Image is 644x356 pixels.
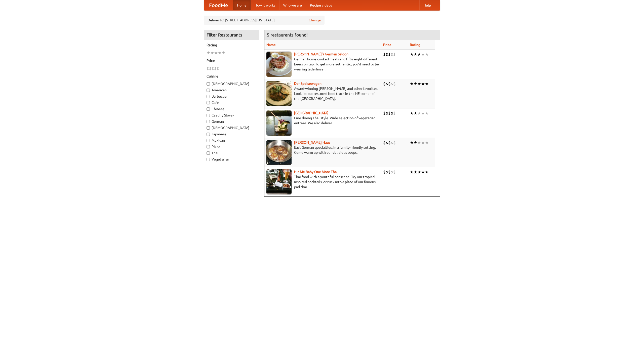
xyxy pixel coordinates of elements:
a: Change [309,18,321,23]
label: Japanese [207,132,256,137]
li: ★ [414,110,417,116]
a: Home [233,0,251,10]
h5: Rating [207,43,256,48]
li: $ [383,81,386,87]
input: [DEMOGRAPHIC_DATA] [207,82,210,86]
label: Czech / Slovak [207,113,256,118]
input: Pizza [207,145,210,148]
input: Thai [207,151,210,155]
li: $ [391,52,393,57]
li: ★ [417,169,421,175]
ng-pluralize: 5 restaurants found! [267,32,308,37]
li: $ [386,140,388,145]
li: ★ [421,81,425,87]
label: Vegetarian [207,157,256,162]
img: kohlhaus.jpg [266,140,292,165]
a: Who we are [279,0,306,10]
li: $ [388,140,391,145]
input: Vegetarian [207,158,210,161]
li: $ [388,169,391,175]
label: Chinese [207,106,256,111]
li: ★ [417,81,421,87]
li: ★ [410,110,414,116]
li: $ [393,52,396,57]
p: German home-cooked meals and fifty-eight different beers on tap. To get more authentic, you'd nee... [266,57,379,72]
a: How it works [251,0,279,10]
li: ★ [417,52,421,57]
label: Barbecue [207,94,256,99]
li: ★ [410,52,414,57]
li: ★ [414,140,417,145]
li: ★ [222,50,225,56]
li: $ [386,110,388,116]
li: $ [212,66,214,71]
li: ★ [425,110,429,116]
li: $ [383,140,386,145]
li: $ [393,140,396,145]
label: German [207,119,256,124]
img: speisewagen.jpg [266,81,292,106]
li: $ [383,52,386,57]
a: FoodMe [204,0,233,10]
a: [GEOGRAPHIC_DATA] [294,111,329,115]
li: $ [393,110,396,116]
input: German [207,120,210,123]
li: ★ [414,169,417,175]
label: American [207,88,256,93]
a: Der Speisewagen [294,82,321,86]
input: Chinese [207,107,210,111]
li: ★ [421,169,425,175]
li: $ [388,110,391,116]
a: [PERSON_NAME]'s German Saloon [294,52,348,56]
label: Cafe [207,100,256,105]
li: ★ [425,81,429,87]
li: ★ [421,110,425,116]
a: Help [419,0,435,10]
li: $ [386,81,388,87]
li: ★ [425,140,429,145]
label: Pizza [207,144,256,149]
li: ★ [421,140,425,145]
li: $ [393,169,396,175]
li: ★ [414,52,417,57]
li: ★ [417,140,421,145]
li: $ [207,66,209,71]
li: $ [386,169,388,175]
h4: Filter Restaurants [204,30,259,40]
a: Hit Me Baby One More Thai [294,170,338,174]
p: East German specialties, in a family-friendly setting. Come warm up with our delicious soups. [266,145,379,155]
li: $ [386,52,388,57]
li: ★ [425,52,429,57]
input: Cafe [207,101,210,104]
li: $ [388,52,391,57]
label: [DEMOGRAPHIC_DATA] [207,125,256,130]
label: [DEMOGRAPHIC_DATA] [207,81,256,86]
li: ★ [207,50,210,56]
li: $ [214,66,217,71]
img: satay.jpg [266,110,292,136]
a: Rating [410,43,420,47]
a: [PERSON_NAME] Haus [294,140,330,144]
li: $ [391,81,393,87]
label: Mexican [207,138,256,143]
a: Name [266,43,276,47]
input: Barbecue [207,95,210,98]
li: ★ [417,110,421,116]
input: Czech / Slovak [207,114,210,117]
li: $ [388,81,391,87]
li: ★ [218,50,222,56]
h5: Cuisine [207,74,256,79]
li: ★ [214,50,218,56]
li: $ [209,66,212,71]
a: Recipe videos [306,0,336,10]
li: ★ [421,52,425,57]
li: ★ [410,140,414,145]
div: Deliver to: [STREET_ADDRESS][US_STATE] [204,16,325,25]
li: ★ [425,169,429,175]
li: $ [391,140,393,145]
a: Price [383,43,391,47]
